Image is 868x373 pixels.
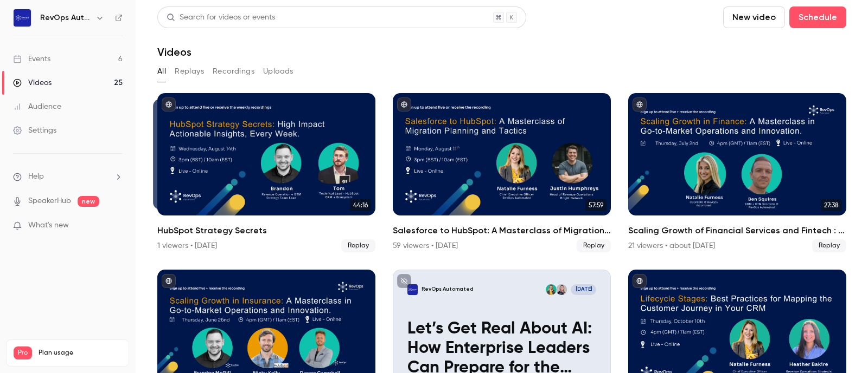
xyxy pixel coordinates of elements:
[341,239,375,252] span: Replay
[162,97,176,112] button: published
[13,125,56,136] div: Settings
[393,93,611,252] li: Salesforce to HubSpot: A Masterclass of Migration Planning and Tactics
[14,9,31,27] img: RevOps Automated
[78,196,99,207] span: new
[157,6,846,367] section: Videos
[546,284,557,295] img: Natalie Furness
[157,45,192,58] h1: Videos
[397,274,411,288] button: unpublished
[407,284,418,295] img: Let’s Get Real About AI: How Enterprise Leaders Can Prepare for the Next Frontier
[350,199,371,211] span: 44:16
[162,274,176,288] button: published
[13,77,52,88] div: Videos
[812,239,846,252] span: Replay
[157,93,375,252] a: 44:1644:16HubSpot Strategy Secrets1 viewers • [DATE]Replay
[13,54,50,64] div: Events
[633,274,647,288] button: published
[157,63,166,80] button: All
[157,93,375,252] li: HubSpot Strategy Secrets
[157,240,217,251] div: 1 viewers • [DATE]
[14,346,32,359] span: Pro
[393,224,611,237] h2: Salesforce to HubSpot: A Masterclass of Migration Planning and Tactics
[167,12,275,23] div: Search for videos or events
[28,220,69,231] span: What's new
[628,224,846,237] h2: Scaling Growth of Financial Services and Fintech : A Masterclass on Growth
[422,286,474,293] p: RevOps Automated
[213,63,254,80] button: Recordings
[628,93,846,252] a: 27:38Scaling Growth of Financial Services and Fintech : A Masterclass on Growth21 viewers • about...
[633,97,647,112] button: published
[13,101,61,112] div: Audience
[628,240,715,251] div: 21 viewers • about [DATE]
[175,63,204,80] button: Replays
[157,224,375,237] h2: HubSpot Strategy Secrets
[40,12,91,23] h6: RevOps Automated
[789,6,846,28] button: Schedule
[110,221,123,231] iframe: Noticeable Trigger
[39,349,122,357] span: Plan usage
[393,93,611,252] a: 57:59Salesforce to HubSpot: A Masterclass of Migration Planning and Tactics59 viewers • [DATE]Replay
[13,171,123,182] li: help-dropdown-opener
[577,239,611,252] span: Replay
[585,199,607,211] span: 57:59
[28,195,71,207] a: SpeakerHub
[397,97,411,112] button: published
[821,199,842,211] span: 27:38
[393,240,458,251] div: 59 viewers • [DATE]
[28,171,44,182] span: Help
[263,63,293,80] button: Uploads
[571,284,596,295] span: [DATE]
[628,93,846,252] li: Scaling Growth of Financial Services and Fintech : A Masterclass on Growth
[723,6,785,28] button: New video
[556,284,567,295] img: Dr Shannon J. Gregg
